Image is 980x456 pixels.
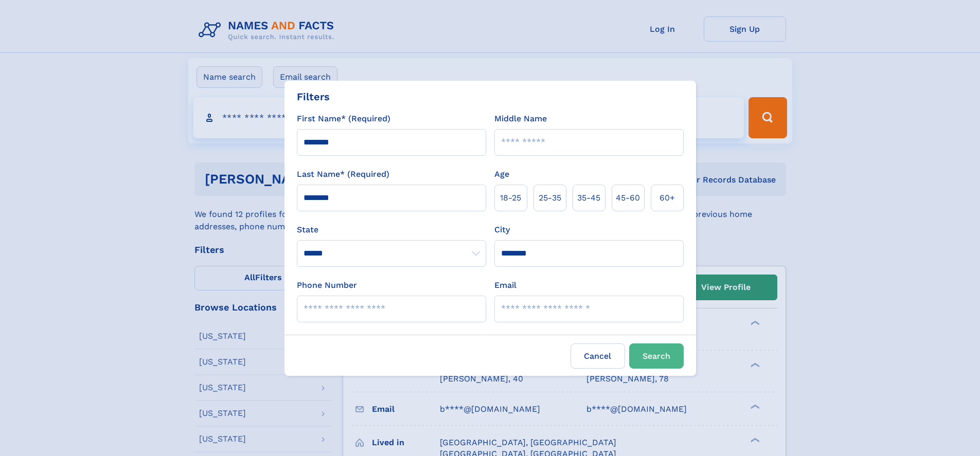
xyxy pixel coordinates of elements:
label: Last Name* (Required) [297,168,389,180]
span: 18‑25 [500,192,521,204]
button: Search [629,343,684,369]
span: 35‑45 [577,192,600,204]
span: 45‑60 [616,192,640,204]
span: 60+ [660,192,675,204]
label: Email [494,279,516,291]
label: Age [494,168,509,180]
label: State [297,224,486,236]
label: City [494,224,510,236]
label: Phone Number [297,279,357,291]
label: First Name* (Required) [297,113,390,125]
label: Cancel [571,343,625,369]
div: Filters [297,89,330,104]
span: 25‑35 [539,192,561,204]
label: Middle Name [494,113,547,125]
